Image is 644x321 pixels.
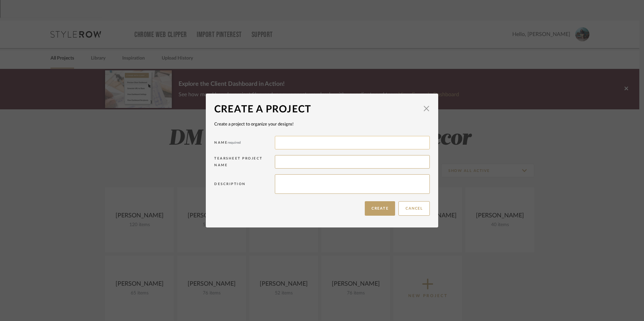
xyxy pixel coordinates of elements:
button: Create [365,201,395,216]
button: Cancel [398,201,430,216]
div: Tearsheet Project Name [214,155,275,171]
div: Create a project to organize your designs! [214,121,430,128]
div: Description [214,181,275,190]
span: required [228,141,241,144]
button: Close [420,102,433,115]
div: Name [214,139,275,148]
div: Create a Project [214,102,420,117]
